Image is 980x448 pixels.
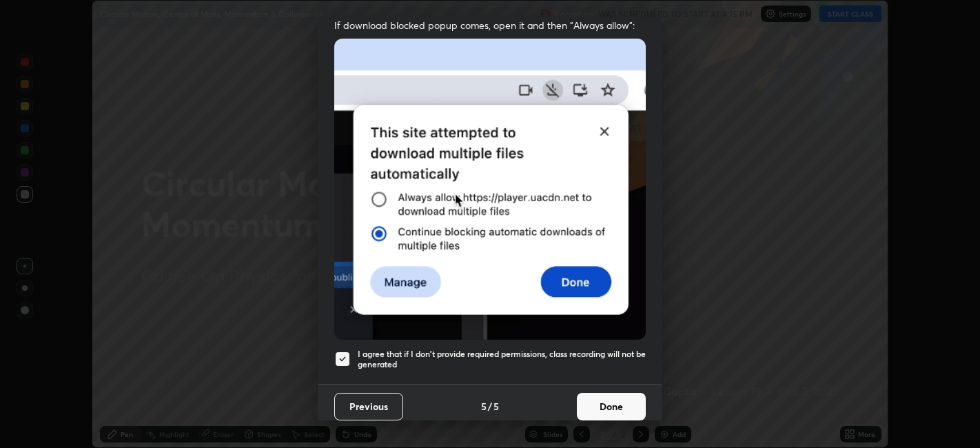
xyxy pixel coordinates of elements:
h5: I agree that if I don't provide required permissions, class recording will not be generated [358,349,646,370]
img: downloads-permission-blocked.gif [334,39,646,340]
h4: 5 [481,399,487,414]
h4: / [488,399,492,414]
button: Done [577,393,646,420]
button: Previous [334,393,403,420]
h4: 5 [493,399,499,414]
span: If download blocked popup comes, open it and then "Always allow": [334,19,646,32]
